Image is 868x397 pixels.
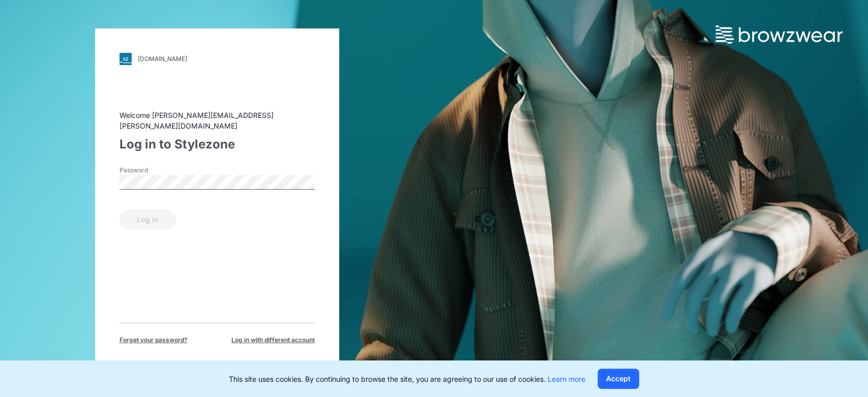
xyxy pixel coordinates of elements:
div: [DOMAIN_NAME] [138,55,187,63]
div: Welcome [PERSON_NAME][EMAIL_ADDRESS][PERSON_NAME][DOMAIN_NAME] [119,110,315,131]
img: browzwear-logo.73288ffb.svg [715,25,843,44]
p: This site uses cookies. By continuing to browse the site, you are agreeing to our use of cookies. [229,374,585,384]
button: Accept [597,369,639,389]
img: svg+xml;base64,PHN2ZyB3aWR0aD0iMjgiIGhlaWdodD0iMjgiIHZpZXdCb3g9IjAgMCAyOCAyOCIgZmlsbD0ibm9uZSIgeG... [119,53,132,65]
a: [DOMAIN_NAME] [119,53,315,65]
div: Log in to Stylezone [119,135,315,154]
label: Password [119,166,191,175]
a: Learn more [548,375,585,383]
span: Log in with different account [231,335,315,345]
span: Forget your password? [119,335,188,345]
